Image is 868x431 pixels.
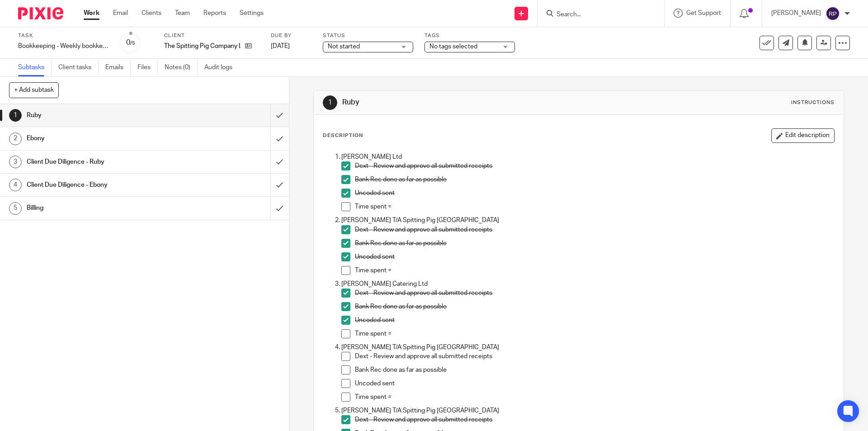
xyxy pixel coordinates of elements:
[9,202,22,215] div: 5
[9,109,22,122] div: 1
[9,82,59,98] button: + Add subtask
[137,59,158,76] a: Files
[355,316,834,325] p: Uncoded sent
[240,9,264,18] a: Settings
[323,95,337,110] div: 1
[164,32,259,39] label: Client
[355,302,834,311] p: Bank Rec done as far as possible
[84,9,99,18] a: Work
[355,365,834,374] p: Bank Rec done as far as possible
[355,266,834,275] p: Time spent =
[9,156,22,168] div: 3
[126,38,135,48] div: 0
[355,225,834,234] p: Dext - Review and approve all submitted receipts
[355,352,834,361] p: Dext - Review and approve all submitted receipts
[18,7,63,19] img: Pixie
[341,152,834,161] p: [PERSON_NAME] Ltd
[355,161,834,171] p: Dext - Review and approve all submitted receipts
[204,59,239,76] a: Audit logs
[355,175,834,184] p: Bank Rec done as far as possible
[165,59,198,76] a: Notes (0)
[355,393,834,402] p: Time spent =
[328,43,360,50] span: Not started
[355,239,834,248] p: Bank Rec done as far as possible
[271,32,311,39] label: Due by
[27,201,183,215] h1: Billing
[27,109,183,122] h1: Ruby
[429,43,477,50] span: No tags selected
[341,406,834,415] p: [PERSON_NAME] T/A Spitting Pig [GEOGRAPHIC_DATA]
[27,155,183,169] h1: Client Due Diligence - Ruby
[826,6,840,21] img: svg%3E
[686,10,721,16] span: Get Support
[771,9,821,18] p: [PERSON_NAME]
[355,415,834,424] p: Dext - Review and approve all submitted receipts
[355,189,834,198] p: Uncoded sent
[175,9,190,18] a: Team
[771,128,835,143] button: Edit description
[9,133,22,145] div: 2
[203,9,226,18] a: Reports
[341,343,834,352] p: [PERSON_NAME] T/A Spitting Pig [GEOGRAPHIC_DATA]
[355,202,834,211] p: Time spent =
[355,379,834,388] p: Uncoded sent
[341,216,834,225] p: [PERSON_NAME] T/A Spitting Pig [GEOGRAPHIC_DATA]
[113,9,128,18] a: Email
[18,32,108,39] label: Task
[130,41,135,46] small: /5
[271,43,290,49] span: [DATE]
[58,59,99,76] a: Client tasks
[323,132,363,139] p: Description
[9,179,22,191] div: 4
[27,132,183,145] h1: Ebony
[556,11,637,19] input: Search
[355,329,834,338] p: Time spent =
[355,289,834,298] p: Dext - Review and approve all submitted receipts
[342,98,598,107] h1: Ruby
[791,99,835,106] div: Instructions
[355,252,834,261] p: Uncoded sent
[425,32,515,39] label: Tags
[105,59,131,76] a: Emails
[142,9,161,18] a: Clients
[164,42,241,51] p: The Spitting Pig Company Ltd
[27,178,183,192] h1: Client Due Diligence - Ebony
[341,279,834,289] p: [PERSON_NAME] Catering Ltd
[18,42,108,51] div: Bookkeeping - Weekly bookkeeping SP group
[323,32,413,39] label: Status
[18,59,52,76] a: Subtasks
